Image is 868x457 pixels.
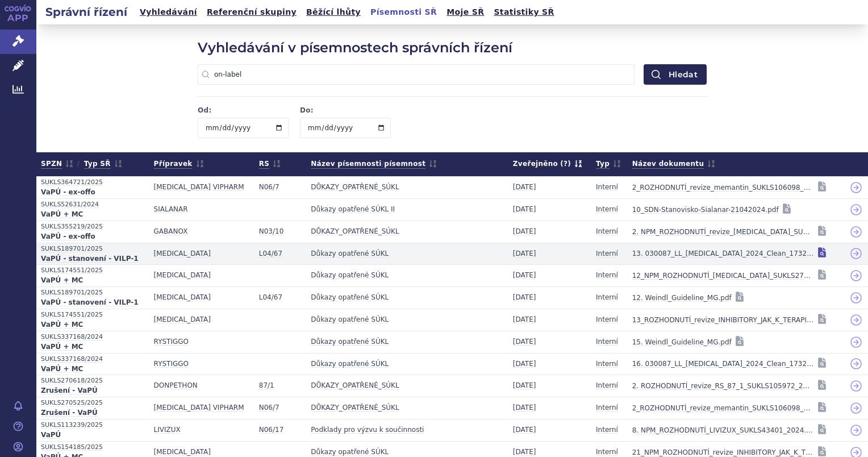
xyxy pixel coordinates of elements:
[198,106,289,115] label: Od:
[311,270,389,281] strong: Důkazy opatřené SÚKL
[41,375,145,386] a: SUKLS270618/2025
[513,293,536,301] span: [DATE]
[632,290,732,306] a: 12. Weindl_Guideline_MG.pdf
[367,5,440,20] a: Písemnosti SŘ
[154,426,181,434] span: LIVIZUX
[303,5,364,20] a: Běžící lhůty
[443,5,487,20] a: Moje SŘ
[632,157,716,171] a: Název dokumentu
[41,342,145,353] a: VaPÚ + MC
[259,422,284,438] a: N06/17
[596,293,618,301] span: Interní
[311,226,399,238] strong: DŮKAZY_OPATŘENÉ_SÚKL
[154,293,211,301] span: ULTOMIRIS
[154,268,211,284] a: [MEDICAL_DATA]
[513,381,536,389] span: [DATE]
[311,334,389,350] a: Důkazy opatřené SÚKL
[632,180,814,196] a: 2_ROZHODNUTÍ_revize_memantin_SUKLS106098_2023.pdf
[259,290,282,306] a: L04/67
[596,404,618,412] span: Interní
[596,422,618,438] a: Interní
[644,64,707,85] button: Hledat
[513,271,536,279] span: [DATE]
[41,276,145,286] strong: VaPÚ + MC
[41,320,145,331] a: VaPÚ + MC
[596,334,618,350] a: Interní
[596,400,618,416] a: Interní
[596,157,621,171] a: Typ
[154,360,189,368] span: RYSTIGGO
[632,224,814,240] a: 2. NPM_ROZHODNUTÍ_revize_[MEDICAL_DATA]_SUKLS101873_2014 .pdf
[311,157,437,171] a: Název písemnosti/písemnost
[154,290,211,306] a: [MEDICAL_DATA]
[41,243,145,254] span: SUKLS189701/2025
[311,246,389,262] a: Důkazy opatřené SÚKL
[596,180,618,196] a: Interní
[513,426,536,434] span: [DATE]
[41,188,145,198] a: VaPÚ - ex-offo
[560,159,571,169] abbr: (?)
[513,250,536,257] span: [DATE]
[311,380,399,392] strong: DŮKAZY_OPATŘENÉ_SÚKL
[596,426,618,434] span: Interní
[41,221,145,232] a: SUKLS355219/2025
[632,202,779,218] a: 10_SDN-Stanovisko-Sialanar-21042024.pdf
[596,381,618,389] span: Interní
[596,312,618,328] a: Interní
[513,404,536,412] span: [DATE]
[41,331,145,342] a: SUKLS337168/2024
[632,312,814,328] a: 13_ROZHODNUTÍ_revize_INHIBITORY_JAK_K_TERAPII_RA_SUKLS274309_2022.pdf
[311,400,399,416] a: DŮKAZY_OPATŘENÉ_SÚKL
[513,400,536,416] a: [DATE]
[154,422,181,438] a: LIVIZUX
[41,408,145,419] strong: Zrušení - VaPÚ
[311,425,424,436] strong: Podklady pro výzvu k součinnosti
[513,334,536,350] a: [DATE]
[311,402,399,414] strong: DŮKAZY_OPATŘENÉ_SÚKL
[311,224,399,240] a: DŮKAZY_OPATŘENÉ_SÚKL
[41,177,145,188] a: SUKLS364721/2025
[596,202,618,218] a: Interní
[632,378,814,394] a: 2. ROZHODNUTÍ_revize_RS_87_1_SUKLS105972_2023.pdf
[259,157,281,171] a: RS
[632,422,814,438] a: 8. NPM_ROZHODNUTÍ_LIVIZUX_SUKLS43401_2024.pdf
[632,268,814,284] a: 12_NPM_ROZHODNUTÍ_[MEDICAL_DATA]_SUKLS277730_2023.pdf
[41,430,145,441] a: VaPÚ
[311,336,389,348] strong: Důkazy opatřené SÚKL
[41,309,145,320] a: SUKLS174551/2025
[311,290,389,306] a: Důkazy opatřené SÚKL
[596,271,618,279] span: Interní
[596,246,618,262] a: Interní
[311,356,389,372] a: Důkazy opatřené SÚKL
[154,315,211,323] span: TREMFYA
[41,354,145,364] a: SUKLS337168/2024
[41,210,145,221] a: VaPÚ + MC
[513,315,536,323] span: [DATE]
[513,157,582,171] a: Zveřejněno(?)
[154,378,198,394] a: DONPETHON
[311,204,395,215] strong: Důkazy opatřené SÚKL II
[632,356,814,372] a: 16. 030087_LL_[MEDICAL_DATA]_2024_Clean_1732794677869.pdf
[513,224,536,240] a: [DATE]
[311,314,389,326] strong: Důkazy opatřené SÚKL
[41,397,145,408] span: SUKLS270525/2025
[73,159,84,169] span: /
[41,232,145,243] a: VaPÚ - ex-offo
[154,227,188,235] span: GABANOX
[596,224,618,240] a: Interní
[84,157,122,171] a: Typ SŘ
[259,293,282,301] span: L04/67
[513,268,536,284] a: [DATE]
[311,312,389,328] a: Důkazy opatřené SÚKL
[311,292,389,304] strong: Důkazy opatřené SÚKL
[259,224,284,240] a: N03/10
[513,183,536,191] span: [DATE]
[41,364,145,375] a: VaPÚ + MC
